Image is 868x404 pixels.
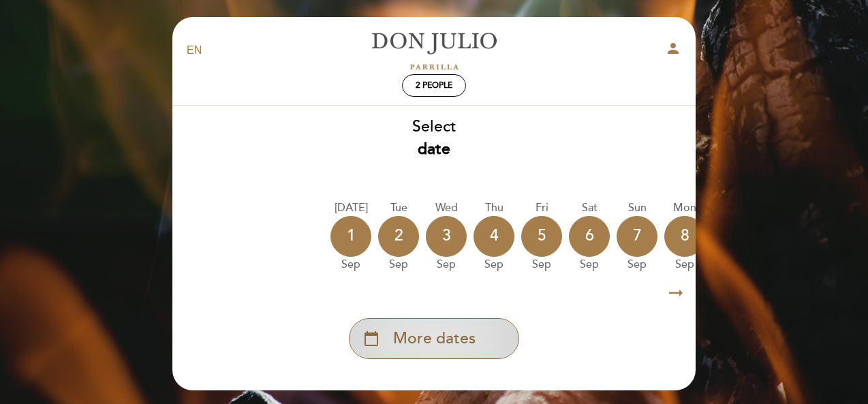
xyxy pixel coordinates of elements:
[378,200,419,216] div: Tue
[426,200,467,216] div: Wed
[665,40,681,61] button: person
[521,200,562,216] div: Fri
[172,116,696,161] div: Select
[521,257,562,273] div: Sep
[569,216,610,257] div: 6
[664,257,705,273] div: Sep
[426,216,467,257] div: 3
[664,216,705,257] div: 8
[378,216,419,257] div: 2
[617,257,657,273] div: Sep
[349,32,519,69] a: [PERSON_NAME]
[363,327,379,350] i: calendar_today
[665,40,681,57] i: person
[474,216,514,257] div: 4
[330,216,371,257] div: 1
[569,257,610,273] div: Sep
[416,80,452,91] span: 2 people
[569,200,610,216] div: Sat
[664,200,705,216] div: Mon
[617,200,657,216] div: Sun
[426,257,467,273] div: Sep
[330,257,371,273] div: Sep
[474,257,514,273] div: Sep
[393,328,476,350] span: More dates
[474,200,514,216] div: Thu
[521,216,562,257] div: 5
[378,257,419,273] div: Sep
[617,216,657,257] div: 7
[666,279,686,308] i: arrow_right_alt
[418,140,450,159] b: date
[330,200,371,216] div: [DATE]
